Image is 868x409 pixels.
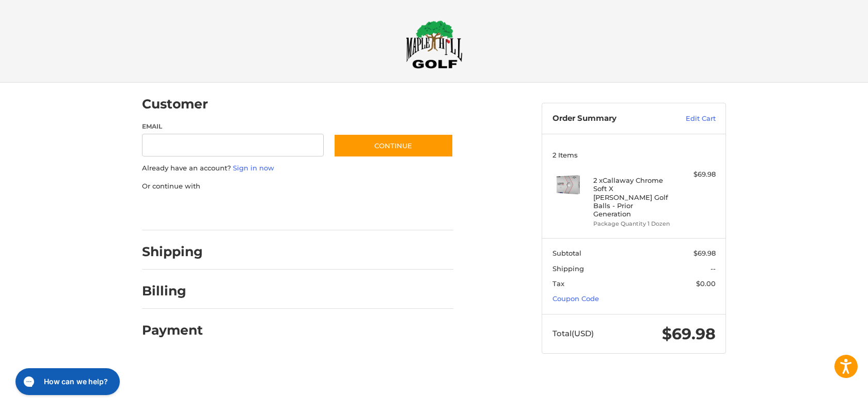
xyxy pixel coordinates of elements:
[142,96,208,112] h2: Customer
[142,163,453,174] p: Already have an account?
[142,181,453,192] p: Or continue with
[783,381,868,409] iframe: Google Customer Reviews
[406,20,463,69] img: Maple Hill Golf
[711,264,716,273] span: --
[553,279,564,288] span: Tax
[142,322,203,338] h2: Payment
[553,264,584,273] span: Shipping
[334,134,453,158] button: Continue
[553,249,581,257] span: Subtotal
[553,328,594,338] span: Total (USD)
[662,324,716,343] span: $69.98
[142,122,324,131] label: Email
[693,249,716,257] span: $69.98
[696,279,716,288] span: $0.00
[553,114,664,124] h3: Order Summary
[675,169,716,180] div: $69.98
[233,164,274,172] a: Sign in now
[10,365,123,399] iframe: Gorgias live chat messenger
[314,201,391,220] iframe: PayPal-venmo
[593,219,672,228] li: Package Quantity 1 Dozen
[553,151,716,159] h3: 2 Items
[226,201,304,220] iframe: PayPal-paylater
[142,283,202,299] h2: Billing
[553,294,599,303] a: Coupon Code
[664,114,716,124] a: Edit Cart
[593,176,672,218] h4: 2 x Callaway Chrome Soft X [PERSON_NAME] Golf Balls - Prior Generation
[142,244,203,260] h2: Shipping
[139,201,216,220] iframe: PayPal-paypal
